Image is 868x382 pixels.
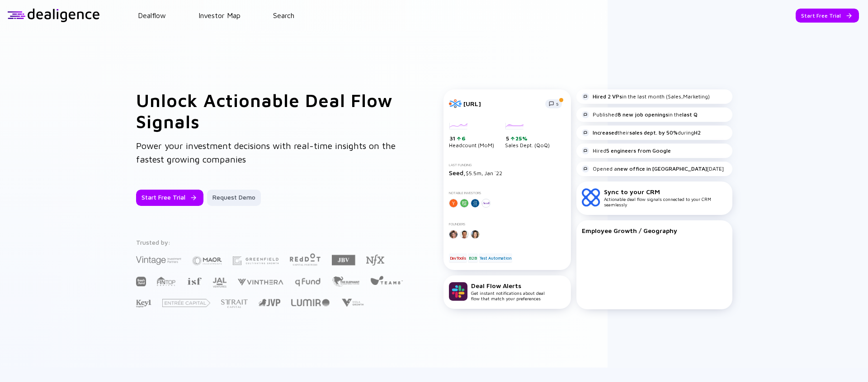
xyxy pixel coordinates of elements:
[471,282,545,289] div: Deal Flow Alerts
[449,169,566,177] div: $5.5m, Jan `22
[604,188,727,207] div: Actionable deal flow signals connected to your CRM seamlessly
[463,100,540,107] div: [URL]
[461,135,466,142] div: 6
[136,89,407,132] h1: Unlock Actionable Deal Flow Signals
[233,256,278,265] img: Greenfield Partners
[505,123,550,149] div: Sales Dept. (QoQ)
[449,222,566,226] div: Founders
[259,299,280,306] img: Jerusalem Venture Partners
[136,140,396,164] span: Power your investment decisions with real-time insights on the fastest growing companies
[593,93,622,100] strong: Hired 2 VPs
[582,227,727,234] div: Employee Growth / Geography
[796,9,859,23] button: Start Free Trial
[340,298,364,307] img: Viola Growth
[366,255,384,266] img: NFX
[294,276,321,287] img: Q Fund
[514,135,528,142] div: 25%
[289,252,321,266] img: Red Dot Capital Partners
[207,190,261,206] button: Request Demo
[332,254,355,266] img: JBV Capital
[471,282,545,301] div: Get instant notifications about deal flow that match your preferences
[582,147,671,154] div: Hired
[187,277,202,285] img: Israel Secondary Fund
[273,11,294,19] a: Search
[694,129,701,136] strong: H2
[192,253,222,268] img: Maor Investments
[582,93,710,100] div: in the last month (Sales,Marketing)
[629,129,678,136] strong: sales dept. by 50%
[682,111,698,118] strong: last Q
[582,111,698,118] div: Published in the
[606,147,671,154] strong: 5 engineers from Google
[449,191,566,195] div: Notable Investors
[237,278,283,286] img: Vinthera
[370,275,403,285] img: Team8
[449,123,494,149] div: Headcount (MoM)
[618,111,668,118] strong: 8 new job openings
[136,299,151,308] img: Key1 Capital
[136,255,181,266] img: Vintage Investment Partners
[136,238,405,246] div: Trusted by:
[138,11,166,19] a: Dealflow
[479,253,512,262] div: Test Automation
[221,299,248,308] img: Strait Capital
[136,190,203,206] button: Start Free Trial
[198,11,241,19] a: Investor Map
[604,188,727,196] div: Sync to your CRM
[157,276,176,286] img: FINTOP Capital
[582,129,701,136] div: their during
[506,135,550,142] div: 5
[162,299,210,307] img: Entrée Capital
[449,253,467,262] div: DevTools
[212,278,226,288] img: JAL Ventures
[582,165,724,172] div: Opened a [DATE]
[593,129,618,136] strong: Increased
[291,299,330,306] img: Lumir Ventures
[332,276,359,287] img: The Elephant
[450,135,494,142] div: 31
[617,165,707,172] strong: new office in [GEOGRAPHIC_DATA]
[449,163,566,167] div: Last Funding
[468,253,477,262] div: B2B
[449,169,466,177] span: Seed,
